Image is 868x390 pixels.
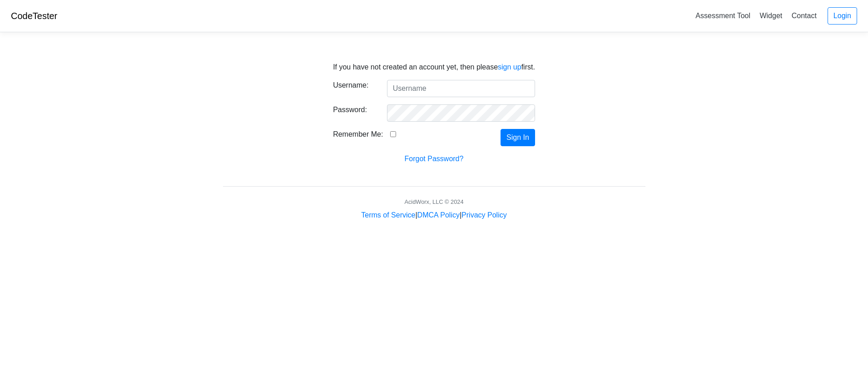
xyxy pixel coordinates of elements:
[326,104,380,118] label: Password:
[788,8,820,23] a: Contact
[11,11,57,21] a: CodeTester
[333,129,383,140] label: Remember Me:
[828,7,857,25] a: Login
[692,8,754,23] a: Assessment Tool
[387,80,535,97] input: Username
[404,197,463,206] div: AcidWorx, LLC © 2024
[361,210,506,221] div: | |
[501,129,535,146] button: Sign In
[756,8,786,23] a: Widget
[417,211,460,219] a: DMCA Policy
[361,211,415,219] a: Terms of Service
[405,155,464,163] a: Forgot Password?
[498,63,521,71] a: sign up
[333,62,535,73] p: If you have not created an account yet, then please first.
[326,80,380,94] label: Username:
[461,211,507,219] a: Privacy Policy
